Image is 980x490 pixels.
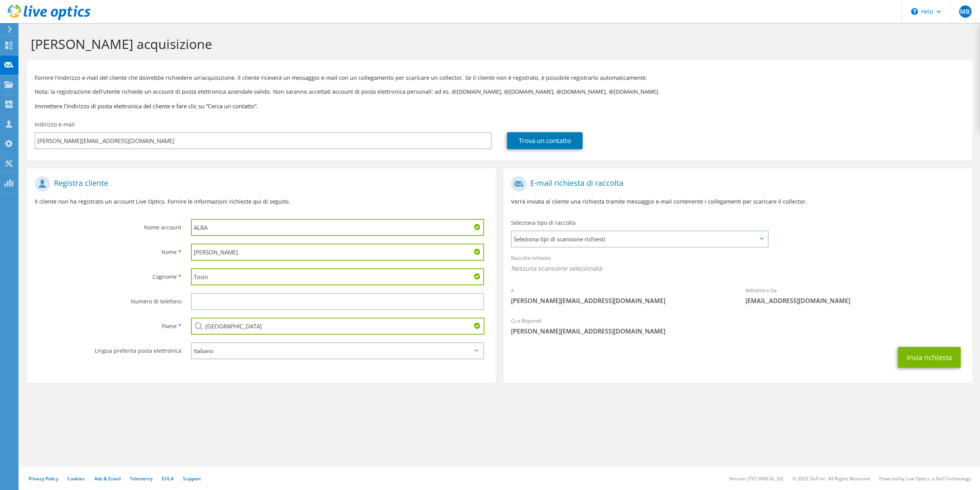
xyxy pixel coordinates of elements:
[511,219,576,227] label: Seleziona tipo di raccolta
[503,282,738,309] div: A
[162,475,174,482] a: EULA
[511,197,964,206] p: Verrà inviata al cliente una richiesta tramite messaggio e-mail contenente i collegamenti per sca...
[94,475,121,482] a: Ads & Email
[35,293,181,305] label: Numero di telefono
[511,327,964,335] span: [PERSON_NAME][EMAIL_ADDRESS][DOMAIN_NAME]
[35,74,965,82] p: Fornire l'indirizzo e-mail del cliente che dovrebbe richiedere un'acquisizione. Il cliente riceve...
[35,88,965,96] p: Nota: la registrazione dell'utente richiede un account di posta elettronica aziendale valido. Non...
[35,197,488,206] p: Il cliente non ha registrato un account Live Optics. Fornire le informazioni richieste qui di seg...
[511,296,730,305] span: [PERSON_NAME][EMAIL_ADDRESS][DOMAIN_NAME]
[31,36,965,52] h1: [PERSON_NAME] acquisizione
[507,132,583,149] a: Trova un contatto
[35,342,181,355] label: Lingua preferita posta elettronica
[35,176,484,192] h1: Registra cliente
[512,231,767,247] span: Seleziona tipi di scansione richiesti
[35,318,181,330] label: Paese *
[503,313,972,339] div: Cc e Rispondi
[35,244,181,256] label: Nome *
[35,121,75,128] label: Indirizzo e-mail
[959,5,972,18] span: MB
[879,475,971,482] li: Powered by Live Optics, a Dell Technology
[511,264,964,273] span: Nessuna scansione selezionata
[35,268,181,281] label: Cognome *
[729,475,783,482] li: Version: [TECHNICAL_ID]
[745,296,965,305] span: [EMAIL_ADDRESS][DOMAIN_NAME]
[35,102,965,110] h3: Immettere l'indirizzo di posta elettronica del cliente e fare clic su “Cerca un contatto”.
[911,8,918,15] svg: \n
[503,250,972,278] div: Raccolte richieste
[511,176,960,192] h1: E-mail richiesta di raccolta
[35,219,181,231] label: Nome account
[898,347,961,368] button: Invia richiesta
[738,282,972,309] div: Mittente e Da
[28,475,58,482] a: Privacy Policy
[792,475,870,482] li: © 2025 Dell Inc. All Rights Reserved
[183,475,201,482] a: Support
[67,475,85,482] a: Cookies
[130,475,152,482] a: Telemetry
